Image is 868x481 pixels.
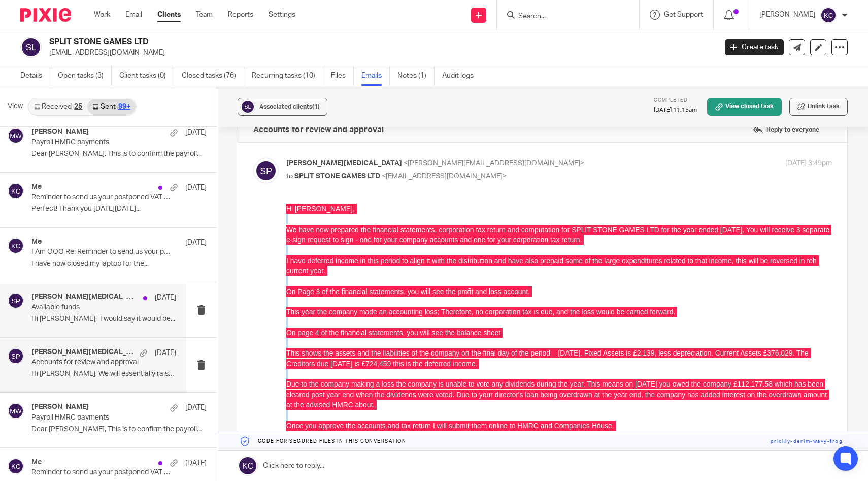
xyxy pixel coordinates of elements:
a: Notes (1) [397,66,435,86]
p: [DATE] [155,293,176,303]
span: View [8,101,23,112]
input: Search [517,12,609,21]
p: [DATE] 3:49pm [785,158,832,169]
a: Recurring tasks (10) [252,66,323,86]
p: This year the company made an accounting loss; Therefore, no corporation tax is due, and the loss... [7,364,546,374]
label: Reply to everyone [750,122,822,137]
p: [DATE] [185,183,207,193]
p: Due to the company making a loss the company is unable to vote any dividends during the year. Thi... [7,437,546,468]
img: svg%3E [820,7,837,23]
a: Open tasks (3) [58,66,112,86]
p: Reminder to send us your postponed VAT accounting statements [31,468,172,477]
a: Work [94,10,110,20]
p: I Am OOO Re: Reminder to send us your postponed VAT accounting statements [31,248,172,256]
img: svg%3E [8,293,24,309]
span: Get Support [664,11,703,18]
p: [PERSON_NAME] [759,10,815,20]
a: Create task [725,39,784,55]
p: On page 4 of the financial statements, you will see the balance sheet [7,385,546,395]
span: <[EMAIL_ADDRESS][DOMAIN_NAME]> [382,173,507,180]
img: svg%3E [8,183,24,199]
a: Details [20,66,50,86]
a: Emails [361,66,390,86]
p: On Page 3 of the financial statements, you will see the profit and loss account. [7,344,546,354]
p: Available funds [31,303,147,312]
div: 25 [74,103,82,110]
span: SPLIT STONE GAMES LTD [294,173,380,180]
p: Perfect! Thank you [DATE][DATE]... [31,205,207,213]
h2: SPLIT STONE GAMES LTD [49,37,578,47]
h4: Accounts for review and approval [253,124,384,135]
h4: [PERSON_NAME] [31,127,89,136]
p: Hi [PERSON_NAME], [7,261,546,271]
h4: Me [31,458,42,467]
a: View closed task [707,98,782,116]
p: [DATE] [185,458,207,468]
span: Completed [654,98,688,103]
p: Reminder to send us your postponed VAT accounting statements [31,193,172,202]
a: Received25 [29,99,87,115]
h4: [PERSON_NAME][MEDICAL_DATA] [31,348,135,357]
img: svg%3E [240,99,255,114]
h4: [PERSON_NAME] [31,403,89,411]
a: Closed tasks (76) [182,66,244,86]
p: Payroll HMRC payments [31,413,172,422]
button: Associated clients(1) [238,98,327,116]
span: Associated clients [259,104,320,110]
p: I have deferred income in this period to align it with the distribution and have also prepaid som... [7,313,546,334]
a: Client tasks (0) [119,66,174,86]
a: Reports [228,10,253,20]
a: Clients [157,10,181,20]
p: [DATE] [155,348,176,358]
p: Hi [PERSON_NAME], We will essentially raise a... [31,370,176,378]
img: svg%3E [8,348,24,364]
p: [EMAIL_ADDRESS][DOMAIN_NAME] [49,48,710,58]
p: [DATE] 11:15am [654,106,697,114]
img: svg%3E [8,238,24,254]
img: svg%3E [8,403,24,419]
p: Dear [PERSON_NAME], This is to confirm the payroll... [31,150,207,158]
a: Settings [269,10,295,20]
a: Team [196,10,213,20]
p: Dear [PERSON_NAME], This is to confirm the payroll... [31,425,207,434]
span: [PERSON_NAME][MEDICAL_DATA] [286,159,402,167]
div: 99+ [118,103,130,110]
img: svg%3E [20,37,42,58]
p: Hi [PERSON_NAME], I would say it would be... [31,315,176,324]
a: Audit logs [442,66,481,86]
p: Accounts for review and approval [31,358,147,367]
p: Payroll HMRC payments [31,138,172,147]
p: I have now closed my laptop for the... [31,260,207,268]
a: Sent99+ [87,99,135,115]
p: We have now prepared the financial statements, corporation tax return and computation for SPLIT S... [7,282,546,303]
p: [DATE] [185,127,207,138]
h4: [PERSON_NAME][MEDICAL_DATA] [31,293,138,301]
img: svg%3E [8,458,24,474]
a: Email [125,10,142,20]
button: Unlink task [789,98,848,116]
img: svg%3E [8,127,24,144]
a: Files [331,66,354,86]
h4: Me [31,238,42,246]
p: This shows the assets and the liabilities of the company on the final day of the period – [DATE].... [7,406,546,427]
p: [DATE] [185,403,207,413]
p: [DATE] [185,238,207,248]
img: svg%3E [253,158,279,183]
span: (1) [312,104,320,110]
span: to [286,173,293,180]
img: Pixie [20,8,71,22]
span: <[PERSON_NAME][EMAIL_ADDRESS][DOMAIN_NAME]> [404,159,584,167]
a: [PERSON_NAME][EMAIL_ADDRESS][DOMAIN_NAME] [188,252,365,260]
h4: Me [31,183,42,191]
